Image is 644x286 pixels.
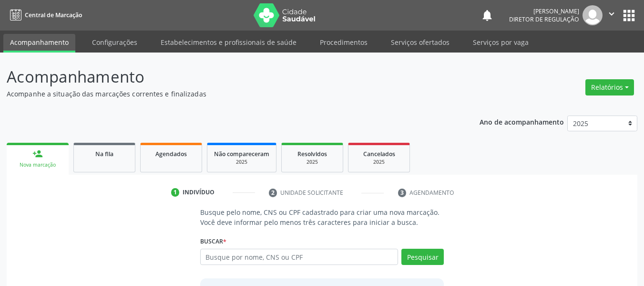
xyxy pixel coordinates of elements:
[297,150,327,158] span: Resolvidos
[200,234,226,249] label: Buscar
[25,11,82,19] span: Central de Marcação
[7,7,82,23] a: Central de Marcação
[32,148,43,159] div: person_add
[603,5,621,25] button: 
[509,15,579,23] span: Diretor de regulação
[200,249,399,265] input: Busque por nome, CNS ou CPF
[509,7,579,15] div: [PERSON_NAME]
[355,159,403,166] div: 2025
[384,34,456,51] a: Serviços ofertados
[466,34,535,51] a: Serviços por vaga
[621,7,637,24] button: apps
[155,150,187,158] span: Agendados
[7,65,448,89] p: Acompanhamento
[171,188,180,197] div: 1
[3,34,75,53] a: Acompanhamento
[401,249,444,265] button: Pesquisar
[154,34,303,51] a: Estabelecimentos e profissionais de saúde
[480,9,494,22] button: notifications
[183,188,215,197] div: Indivíduo
[288,159,336,166] div: 2025
[214,150,269,158] span: Não compareceram
[214,159,269,166] div: 2025
[13,161,62,169] div: Nova marcação
[85,34,144,51] a: Configurações
[480,116,564,127] p: Ano de acompanhamento
[200,207,444,227] p: Busque pelo nome, CNS ou CPF cadastrado para criar uma nova marcação. Você deve informar pelo men...
[7,89,448,99] p: Acompanhe a situação das marcações correntes e finalizadas
[95,150,113,158] span: Na fila
[363,150,395,158] span: Cancelados
[585,79,634,95] button: Relatórios
[583,5,603,25] img: img
[606,9,617,19] i: 
[313,34,374,51] a: Procedimentos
